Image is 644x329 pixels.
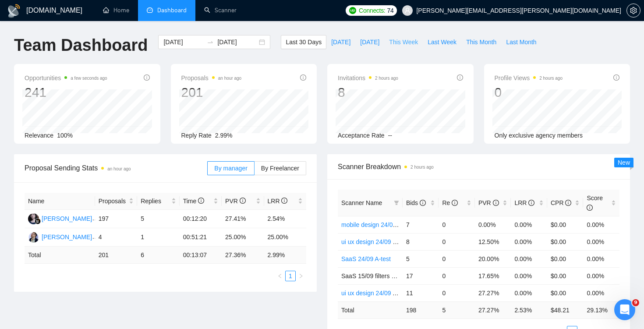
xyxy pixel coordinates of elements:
[439,233,475,250] td: 0
[514,199,534,206] span: LRR
[264,228,307,247] td: 25.00%
[410,165,434,170] time: 2 hours ago
[475,216,511,233] td: 0.00%
[583,267,619,284] td: 0.00%
[28,213,39,224] img: RS
[137,193,179,210] th: Replies
[403,250,439,267] td: 5
[331,37,350,47] span: [DATE]
[181,132,212,139] span: Reply Rate
[439,250,475,267] td: 0
[403,301,439,318] td: 198
[181,84,242,101] div: 201
[583,216,619,233] td: 0.00%
[286,37,322,47] span: Last 30 Days
[626,7,640,14] a: setting
[264,210,307,228] td: 2.54%
[387,6,393,15] span: 74
[511,284,547,301] td: 0.00%
[403,284,439,301] td: 11
[25,84,107,101] div: 241
[392,196,401,209] span: filter
[626,4,640,18] button: setting
[359,6,385,15] span: Connects:
[475,250,511,267] td: 20.00%
[613,74,619,81] span: info-circle
[551,199,571,206] span: CPR
[466,37,496,47] span: This Month
[495,132,583,139] span: Only exclusive agency members
[137,228,179,247] td: 1
[511,216,547,233] td: 0.00%
[614,299,635,320] iframe: Intercom live chat
[583,301,619,318] td: 29.13 %
[286,271,295,281] a: 1
[95,193,137,210] th: Proposals
[180,228,222,247] td: 00:51:21
[439,301,475,318] td: 5
[157,7,187,14] span: Dashboard
[25,163,207,173] span: Proposal Sending Stats
[180,210,222,228] td: 00:12:20
[107,166,131,171] time: an hour ago
[137,247,179,264] td: 6
[388,132,392,139] span: --
[137,210,179,228] td: 5
[475,267,511,284] td: 17.65%
[225,198,246,205] span: PVR
[511,301,547,318] td: 2.53 %
[341,238,409,245] a: ui ux design 24/09 B-test
[25,193,95,210] th: Name
[296,271,306,281] li: Next Page
[442,199,458,206] span: Re
[511,233,547,250] td: 0.00%
[298,273,304,279] span: right
[423,35,461,49] button: Last Week
[495,84,563,101] div: 0
[338,73,398,83] span: Invitations
[338,301,403,318] td: Total
[587,195,603,211] span: Score
[583,250,619,267] td: 0.00%
[403,267,439,284] td: 17
[147,7,153,13] span: dashboard
[240,198,246,204] span: info-circle
[264,247,307,264] td: 2.99 %
[349,7,356,14] img: upwork-logo.png
[326,35,355,49] button: [DATE]
[547,267,584,284] td: $0.00
[28,233,92,240] a: YH[PERSON_NAME]
[495,73,563,83] span: Profile Views
[452,200,458,206] span: info-circle
[404,7,410,14] span: user
[428,37,456,47] span: Last Week
[198,198,204,204] span: info-circle
[583,284,619,301] td: 0.00%
[457,74,463,81] span: info-circle
[214,165,247,172] span: By manager
[506,37,536,47] span: Last Month
[547,301,584,318] td: $ 48.21
[439,284,475,301] td: 0
[511,250,547,267] td: 0.00%
[204,7,237,14] a: searchScanner
[95,228,137,247] td: 4
[14,35,148,56] h1: Team Dashboard
[632,299,639,306] span: 9
[42,214,92,223] div: [PERSON_NAME]
[277,273,283,279] span: left
[406,199,426,206] span: Bids
[35,218,41,224] img: gigradar-bm.png
[528,200,534,206] span: info-circle
[300,74,306,81] span: info-circle
[99,196,127,206] span: Proposals
[281,35,326,49] button: Last 30 Days
[375,76,398,81] time: 2 hours ago
[475,301,511,318] td: 27.27 %
[439,216,475,233] td: 0
[341,221,436,228] a: mobile design 24/09 hook changed
[181,73,242,83] span: Proposals
[493,200,499,206] span: info-circle
[439,267,475,284] td: 0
